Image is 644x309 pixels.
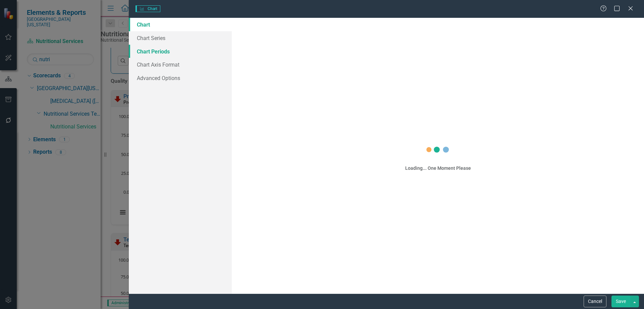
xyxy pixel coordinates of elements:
button: Save [611,296,630,307]
a: Chart Periods [129,45,232,58]
span: Chart [136,5,160,12]
button: Cancel [584,296,606,307]
div: Loading... One Moment Please [405,165,471,171]
a: Chart Axis Format [129,58,232,71]
a: Chart Series [129,31,232,45]
a: Chart [129,18,232,31]
a: Advanced Options [129,71,232,85]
